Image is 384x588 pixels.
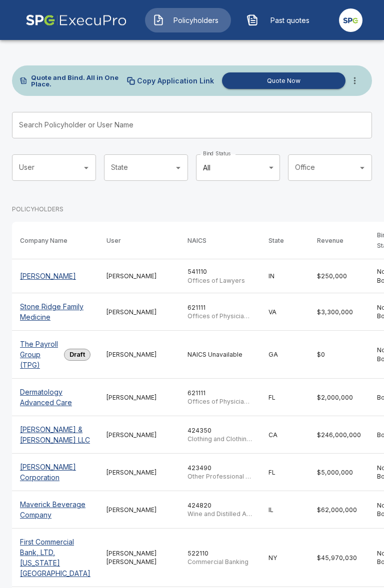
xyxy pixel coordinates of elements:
p: The Payroll Group (TPG) [20,339,60,370]
td: FL [260,454,309,491]
td: GA [260,331,309,379]
button: Open [80,161,92,174]
label: Bind Status [203,150,230,157]
p: [PERSON_NAME] & [PERSON_NAME] LLC [20,424,90,445]
div: [PERSON_NAME] [106,272,171,281]
p: Other Professional Equipment and Supplies Merchant Wholesalers [187,472,252,481]
td: $62,000,000 [309,491,369,529]
p: Quote and Bind. All in One Place. [31,74,127,87]
td: $3,300,000 [309,293,369,331]
td: FL [260,379,309,416]
img: Past quotes Icon [246,14,258,26]
button: Past quotes IconPast quotes [239,8,325,32]
div: 621111 [187,389,252,406]
td: $2,000,000 [309,379,369,416]
td: NY [260,529,309,587]
a: Quote Now [218,72,345,89]
p: Maverick Beverage Company [20,499,90,520]
div: [PERSON_NAME] [106,506,171,515]
td: $5,000,000 [309,454,369,491]
p: Dermatology Advanced Care [20,387,90,408]
div: Revenue [317,235,343,246]
div: All [196,154,280,181]
span: Policyholders [168,15,223,25]
button: Open [356,161,368,174]
p: Offices of Physicians (except Mental Health Specialists) [187,397,252,406]
td: $0 [309,331,369,379]
div: 541110 [187,267,252,285]
td: NAICS Unavailable [179,331,260,379]
td: $250,000 [309,259,369,293]
div: 621111 [187,303,252,321]
div: 424820 [187,501,252,519]
div: Company Name [20,235,67,246]
p: Commercial Banking [187,558,252,567]
div: 522110 [187,549,252,567]
p: Wine and Distilled Alcoholic Beverage Merchant Wholesalers [187,510,252,519]
p: [PERSON_NAME] Corporation [20,462,90,483]
div: NAICS [187,235,206,246]
td: $246,000,000 [309,416,369,454]
p: First Commercial Bank, LTD, [US_STATE][GEOGRAPHIC_DATA] [20,537,90,579]
p: Stone Ridge Family Medicine [20,301,90,322]
span: Draft [63,350,91,359]
img: Policyholders Icon [152,14,164,26]
div: [PERSON_NAME] [PERSON_NAME] [106,549,171,567]
div: [PERSON_NAME] [106,393,171,402]
td: CA [260,416,309,454]
span: Past quotes [262,15,317,25]
img: Agency Icon [339,8,362,32]
button: Open [172,161,184,174]
p: Offices of Lawyers [187,276,252,285]
button: Policyholders IconPolicyholders [145,8,231,32]
td: VA [260,293,309,331]
div: [PERSON_NAME] [106,350,171,359]
button: more [345,71,364,90]
p: POLICYHOLDERS [12,205,63,214]
td: IL [260,491,309,529]
div: 424350 [187,426,252,444]
a: Agency Icon [339,4,362,36]
button: Quote Now [222,72,345,89]
td: $45,970,030 [309,529,369,587]
div: [PERSON_NAME] [106,468,171,477]
p: Clothing and Clothing Accessories Merchant Wholesalers [187,435,252,444]
div: State [268,235,284,246]
div: [PERSON_NAME] [106,308,171,317]
div: [PERSON_NAME] [106,431,171,440]
td: IN [260,259,309,293]
p: Offices of Physicians (except Mental Health Specialists) [187,312,252,321]
p: Copy Application Link [137,77,214,84]
div: 423490 [187,464,252,481]
div: User [106,235,121,246]
p: [PERSON_NAME] [20,271,76,281]
img: AA Logo [25,4,127,36]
